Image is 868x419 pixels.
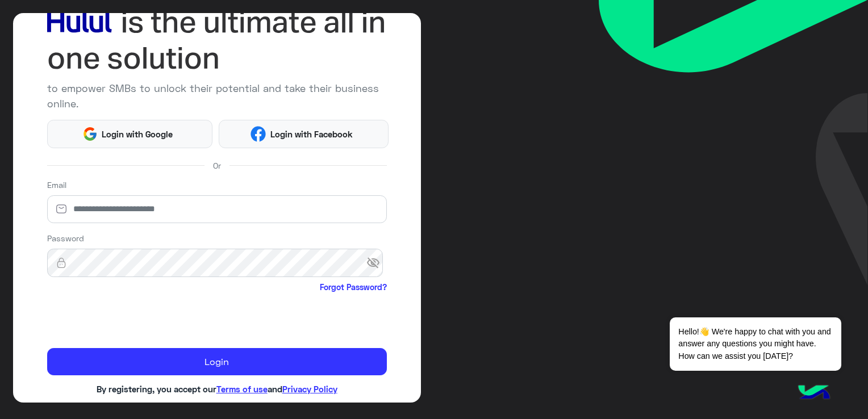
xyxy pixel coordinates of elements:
span: Login with Facebook [266,128,357,141]
a: Privacy Policy [282,384,337,394]
button: Login with Google [47,120,213,148]
span: visibility_off [366,253,387,273]
img: Facebook [251,126,266,141]
label: Password [47,232,84,244]
img: hululLoginTitle_EN.svg [47,4,387,77]
button: Login with Facebook [219,120,389,148]
a: Terms of use [216,384,268,394]
iframe: reCAPTCHA [47,295,220,340]
a: Forgot Password? [320,281,387,293]
img: lock [47,257,76,269]
img: hulul-logo.png [794,374,834,413]
label: Email [47,179,66,191]
img: email [47,203,76,215]
span: By registering, you accept our [97,384,216,394]
img: Google [82,126,98,141]
span: and [268,384,282,394]
span: Hello!👋 We're happy to chat with you and answer any questions you might have. How can we assist y... [670,317,841,371]
span: Or [213,160,221,171]
button: Login [47,348,387,375]
p: to empower SMBs to unlock their potential and take their business online. [47,81,387,111]
span: Login with Google [98,128,177,141]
